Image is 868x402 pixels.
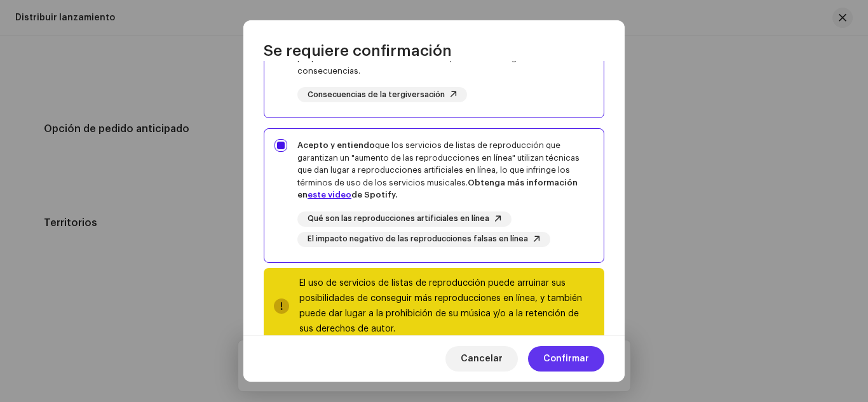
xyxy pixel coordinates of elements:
button: Cancelar [445,346,518,372]
span: Se requiere confirmación [264,41,452,61]
a: este video [308,191,351,199]
strong: Acepto y entiendo [297,141,375,149]
strong: Obtenga más información en de Spotify. [297,178,578,199]
span: Cancelar [461,346,503,372]
span: Consecuencias de la tergiversación [308,91,445,99]
div: El uso de servicios de listas de reproducción puede arruinar sus posibilidades de conseguir más r... [299,276,594,337]
span: Qué son las reproducciones artificiales en línea [308,215,489,223]
button: Confirmar [528,346,604,372]
div: que los servicios de listas de reproducción que garantizan un "aumento de las reproducciones en l... [297,139,593,201]
p-togglebutton: Acepto y entiendoque los servicios de listas de reproducción que garantizan un "aumento de las re... [264,128,604,263]
span: El impacto negativo de las reproducciones falsas en línea [308,235,528,243]
span: Confirmar [543,346,589,372]
p-togglebutton: Confirmo que indiqué con veracidadel origen y las propiedades de cada una de mis pistas para gara... [264,4,604,119]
